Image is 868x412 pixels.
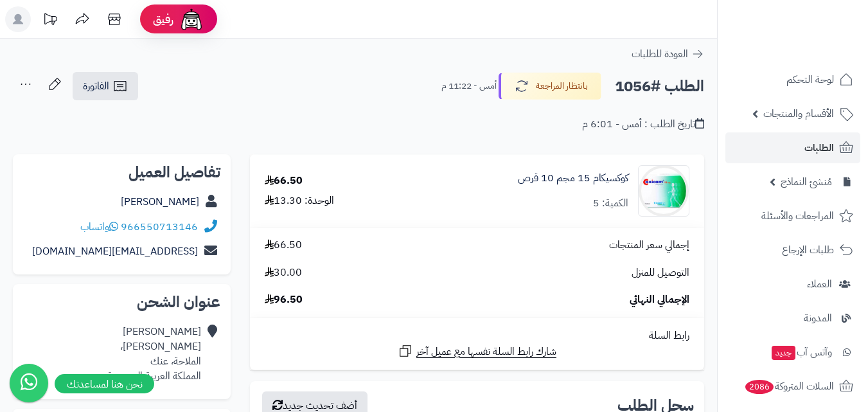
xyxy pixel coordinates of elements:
[593,196,628,211] div: الكمية: 5
[615,73,704,100] h2: الطلب #1056
[781,173,832,191] span: مُنشئ النماذج
[781,36,856,63] img: logo-2.png
[80,219,118,235] a: واتساب
[265,174,303,188] div: 66.50
[772,346,795,360] span: جديد
[23,165,220,180] h2: تفاصيل العميل
[499,73,601,100] button: بانتظار المراجعة
[83,78,109,94] span: الفاتورة
[255,328,699,343] div: رابط السلة
[107,325,201,383] div: [PERSON_NAME] [PERSON_NAME]، الملاحة، عنك المملكة العربية السعودية
[121,194,199,210] a: [PERSON_NAME]
[265,238,302,253] span: 66.50
[786,71,834,89] span: لوحة التحكم
[265,193,334,208] div: الوحدة: 13.30
[725,269,860,300] a: العملاء
[725,235,860,265] a: طلبات الإرجاع
[398,343,556,359] a: شارك رابط السلة نفسها مع عميل آخر
[725,371,860,402] a: السلات المتروكة2086
[630,292,689,307] span: الإجمالي النهائي
[265,265,302,280] span: 30.00
[23,294,220,310] h2: عنوان الشحن
[179,6,204,32] img: ai-face.png
[725,201,860,231] a: المراجعات والأسئلة
[725,64,860,95] a: لوحة التحكم
[782,241,834,259] span: طلبات الإرجاع
[770,343,832,361] span: وآتس آب
[32,244,198,259] a: [EMAIL_ADDRESS][DOMAIN_NAME]
[804,309,832,327] span: المدونة
[745,380,774,394] span: 2086
[73,72,138,100] a: الفاتورة
[609,238,689,253] span: إجمالي سعر المنتجات
[265,292,303,307] span: 96.50
[639,165,689,217] img: 539676b094199e13e616b7f409df417c65b0-90x90.jpg
[632,46,704,62] a: العودة للطلبات
[441,80,497,93] small: أمس - 11:22 م
[518,171,628,186] a: كوكسيكام 15 مجم 10 قرص
[153,12,173,27] span: رفيق
[744,377,834,395] span: السلات المتروكة
[725,132,860,163] a: الطلبات
[725,303,860,334] a: المدونة
[582,117,704,132] div: تاريخ الطلب : أمس - 6:01 م
[807,275,832,293] span: العملاء
[761,207,834,225] span: المراجعات والأسئلة
[725,337,860,368] a: وآتس آبجديد
[804,139,834,157] span: الطلبات
[763,105,834,123] span: الأقسام والمنتجات
[632,265,689,280] span: التوصيل للمنزل
[632,46,688,62] span: العودة للطلبات
[34,6,66,35] a: تحديثات المنصة
[416,345,556,359] span: شارك رابط السلة نفسها مع عميل آخر
[121,219,198,235] a: 966550713146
